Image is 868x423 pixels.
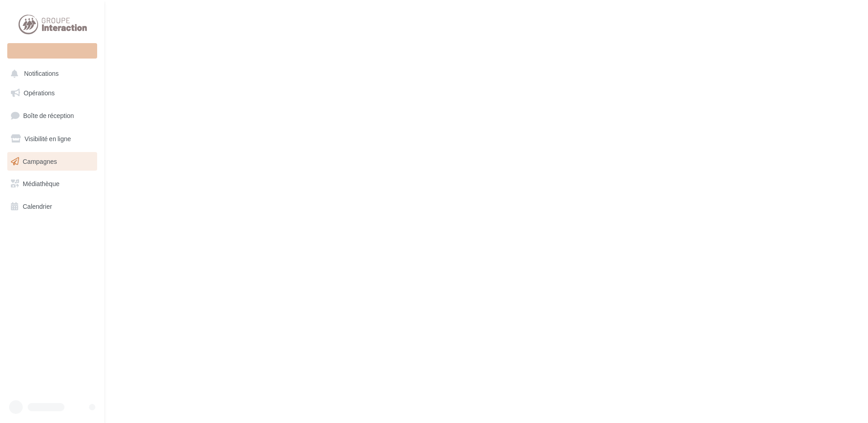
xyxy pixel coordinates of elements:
span: Opérations [24,89,54,97]
span: Notifications [24,70,59,78]
div: Nouvelle campagne [7,43,97,59]
a: Visibilité en ligne [5,129,99,148]
span: Campagnes [23,157,57,165]
span: Boîte de réception [23,112,74,119]
span: Calendrier [23,202,52,210]
a: Campagnes [5,152,99,171]
a: Boîte de réception [5,106,99,125]
a: Médiathèque [5,174,99,193]
a: Opérations [5,84,99,103]
a: Calendrier [5,197,99,216]
span: Médiathèque [23,180,59,187]
span: Visibilité en ligne [25,135,71,143]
